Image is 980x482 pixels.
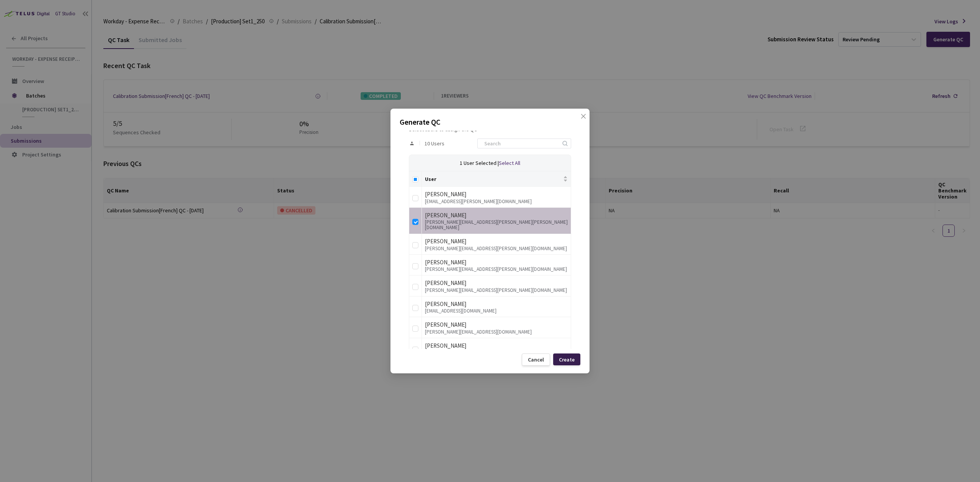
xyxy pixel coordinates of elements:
[425,246,568,251] div: [PERSON_NAME][EMAIL_ADDRESS][PERSON_NAME][DOMAIN_NAME]
[425,267,568,272] div: [PERSON_NAME][EMAIL_ADDRESS][PERSON_NAME][DOMAIN_NAME]
[425,320,568,329] div: [PERSON_NAME]
[425,341,568,350] div: [PERSON_NAME]
[425,278,568,288] div: [PERSON_NAME]
[425,199,568,204] div: [EMAIL_ADDRESS][PERSON_NAME][DOMAIN_NAME]
[528,357,544,363] div: Cancel
[425,258,568,267] div: [PERSON_NAME]
[559,357,575,363] div: Create
[425,220,568,230] div: [PERSON_NAME][EMAIL_ADDRESS][PERSON_NAME][PERSON_NAME][DOMAIN_NAME]
[425,300,568,309] div: [PERSON_NAME]
[425,176,562,182] span: User
[573,113,585,125] button: Close
[460,160,499,166] span: 1 User Selected |
[400,116,580,128] p: Generate QC
[480,139,561,148] input: Search
[425,288,568,293] div: [PERSON_NAME][EMAIL_ADDRESS][PERSON_NAME][DOMAIN_NAME]
[425,190,568,199] div: [PERSON_NAME]
[425,140,444,147] span: 10 Users
[409,126,571,132] div: Select users to assign the QC
[499,160,520,166] span: Select All
[425,329,568,335] div: [PERSON_NAME][EMAIL_ADDRESS][DOMAIN_NAME]
[425,211,568,220] div: [PERSON_NAME]
[580,113,586,135] span: close
[425,308,568,314] div: [EMAIL_ADDRESS][DOMAIN_NAME]
[425,237,568,246] div: [PERSON_NAME]
[422,171,571,187] th: User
